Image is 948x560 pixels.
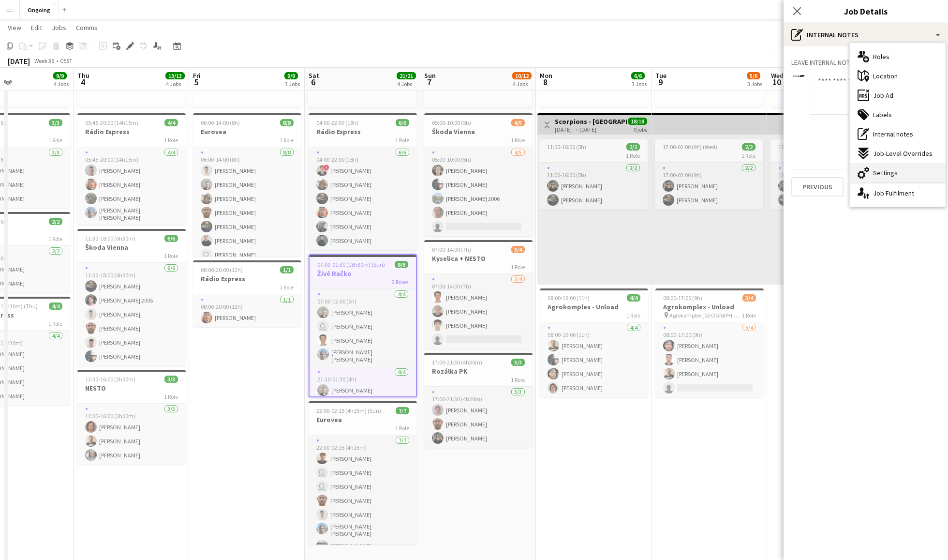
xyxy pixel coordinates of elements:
[285,80,300,88] div: 3 Jobs
[742,312,756,319] span: 1 Role
[193,127,301,136] h3: Eurovea
[424,353,533,448] div: 17:00-21:30 (4h30m)3/3Rozálka PK1 Role3/317:00-21:30 (4h30m)[PERSON_NAME][PERSON_NAME][PERSON_NAME]
[309,71,319,80] span: Sat
[511,263,525,271] span: 1 Role
[511,136,525,144] span: 1 Role
[165,72,185,79] span: 13/13
[392,278,408,286] span: 2 Roles
[53,72,67,79] span: 9/9
[77,370,186,465] app-job-card: 12:30-16:00 (3h30m)3/3NESTO1 Role3/312:30-16:00 (3h30m)[PERSON_NAME][PERSON_NAME][PERSON_NAME]
[164,119,178,126] span: 4/4
[397,80,415,88] div: 4 Jobs
[309,415,417,424] h3: Eurovea
[192,76,201,88] span: 5
[432,359,482,366] span: 17:00-21:30 (4h30m)
[396,407,409,414] span: 7/7
[511,246,525,253] span: 3/4
[770,139,879,210] app-job-card: 12:00-00:30 (12h30m) (Thu)2/21 Role2/212:00-00:30 (12h30m)[PERSON_NAME][PERSON_NAME]
[539,139,648,210] app-job-card: 11:00-16:00 (5h)2/21 Role2/211:00-16:00 (5h)[PERSON_NAME][PERSON_NAME]
[424,367,533,376] h3: Rozálka PK
[307,76,319,88] span: 6
[511,359,525,366] span: 3/3
[324,165,329,170] span: !
[538,76,552,88] span: 8
[784,5,948,17] h3: Job Details
[316,119,358,126] span: 04:00-22:00 (18h)
[48,235,62,242] span: 1 Role
[48,320,62,327] span: 1 Role
[77,113,186,225] app-job-card: 05:45-20:00 (14h15m)4/4Rádio Express1 Role4/405:45-20:00 (14h15m)[PERSON_NAME][PERSON_NAME][PERSO...
[49,303,62,310] span: 4/4
[540,288,648,397] app-job-card: 08:00-19:00 (11h)4/4Agrokomplex - Unload1 Role4/408:00-19:00 (11h)[PERSON_NAME][PERSON_NAME][PERS...
[54,80,69,88] div: 4 Jobs
[20,0,59,19] button: Ongoing
[77,404,186,465] app-card-role: 3/312:30-16:00 (3h30m)[PERSON_NAME][PERSON_NAME][PERSON_NAME]
[747,80,762,88] div: 3 Jobs
[85,376,135,383] span: 12:30-16:00 (3h30m)
[770,76,784,88] span: 10
[309,147,417,250] app-card-role: 6/604:00-22:00 (18h)![PERSON_NAME][PERSON_NAME][PERSON_NAME][PERSON_NAME][PERSON_NAME][PERSON_NAME]
[193,260,301,327] app-job-card: 08:00-20:00 (12h)1/1Rádio Express1 Role1/108:00-20:00 (12h)[PERSON_NAME]
[634,125,647,133] div: 9 jobs
[424,71,436,80] span: Sun
[424,113,533,236] div: 05:00-10:00 (5h)4/5Škoda Vienna1 Role4/505:00-10:00 (5h)[PERSON_NAME][PERSON_NAME][PERSON_NAME] 2...
[77,229,186,366] div: 11:30-18:00 (6h30m)6/6Škoda Vienna1 Role6/611:30-18:00 (6h30m)[PERSON_NAME][PERSON_NAME] 2005[PER...
[741,152,755,159] span: 1 Role
[631,72,645,79] span: 6/6
[555,126,627,133] div: [DATE] → [DATE]
[4,21,25,34] a: View
[49,218,62,225] span: 2/2
[76,23,98,32] span: Comms
[873,91,893,100] span: Job Ad
[628,118,647,125] span: 18/18
[655,163,763,210] app-card-role: 2/217:00-02:00 (9h)[PERSON_NAME][PERSON_NAME]
[309,127,417,136] h3: Rádio Express
[31,23,42,32] span: Edit
[397,72,416,79] span: 21/21
[77,263,186,366] app-card-role: 6/611:30-18:00 (6h30m)[PERSON_NAME][PERSON_NAME] 2005[PERSON_NAME][PERSON_NAME][PERSON_NAME][PERS...
[8,23,21,32] span: View
[424,254,533,263] h3: Kyselica + NESTO
[60,57,73,64] div: CEST
[77,384,186,393] h3: NESTO
[193,147,301,278] app-card-role: 8/806:00-14:00 (8h)[PERSON_NAME][PERSON_NAME][PERSON_NAME][PERSON_NAME][PERSON_NAME][PERSON_NAME]...
[555,117,627,126] h3: Scorpions - [GEOGRAPHIC_DATA], [GEOGRAPHIC_DATA]
[280,136,294,144] span: 1 Role
[424,240,533,349] div: 07:00-14:00 (7h)3/4Kyselica + NESTO1 Role3/407:00-14:00 (7h)[PERSON_NAME][PERSON_NAME][PERSON_NAME]
[873,110,892,119] span: Labels
[309,435,417,555] app-card-role: 7/722:00-02:15 (4h15m)[PERSON_NAME] [PERSON_NAME] [PERSON_NAME][PERSON_NAME][PERSON_NAME][PERSON_...
[655,71,667,80] span: Tue
[309,254,417,397] app-job-card: 07:00-01:30 (18h30m) (Sun)8/8Živé Račko2 Roles4/407:00-12:00 (5h)[PERSON_NAME] [PERSON_NAME][PERS...
[193,113,301,257] app-job-card: 06:00-14:00 (8h)8/8Eurovea1 Role8/806:00-14:00 (8h)[PERSON_NAME][PERSON_NAME][PERSON_NAME][PERSON...
[72,21,102,34] a: Comms
[424,127,533,136] h3: Škoda Vienna
[655,288,764,397] app-job-card: 08:00-17:00 (9h)3/4Agrokomplex - Unload Agrokomplex [GEOGRAPHIC_DATA]1 Role3/408:00-17:00 (9h)[PE...
[77,243,186,252] h3: Škoda Vienna
[424,387,533,448] app-card-role: 3/317:00-21:30 (4h30m)[PERSON_NAME][PERSON_NAME][PERSON_NAME]
[77,147,186,225] app-card-role: 4/405:45-20:00 (14h15m)[PERSON_NAME][PERSON_NAME][PERSON_NAME][PERSON_NAME] [PERSON_NAME]
[48,21,70,34] a: Jobs
[873,149,933,158] span: Job-Level Overrides
[49,119,62,126] span: 3/3
[771,71,784,80] span: Wed
[193,71,201,80] span: Fri
[164,252,178,259] span: 1 Role
[52,23,66,32] span: Jobs
[654,76,667,88] span: 9
[511,376,525,383] span: 1 Role
[309,113,417,250] div: 04:00-22:00 (18h)6/6Rádio Express1 Role6/604:00-22:00 (18h)![PERSON_NAME][PERSON_NAME][PERSON_NAM...
[193,274,301,283] h3: Rádio Express
[284,72,298,79] span: 9/9
[627,294,640,302] span: 4/4
[626,143,640,151] span: 2/2
[873,52,889,61] span: Roles
[669,312,742,319] span: Agrokomplex [GEOGRAPHIC_DATA]
[32,57,56,64] span: Week 36
[424,147,533,236] app-card-role: 4/505:00-10:00 (5h)[PERSON_NAME][PERSON_NAME][PERSON_NAME] 2006[PERSON_NAME]
[201,266,243,273] span: 08:00-20:00 (12h)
